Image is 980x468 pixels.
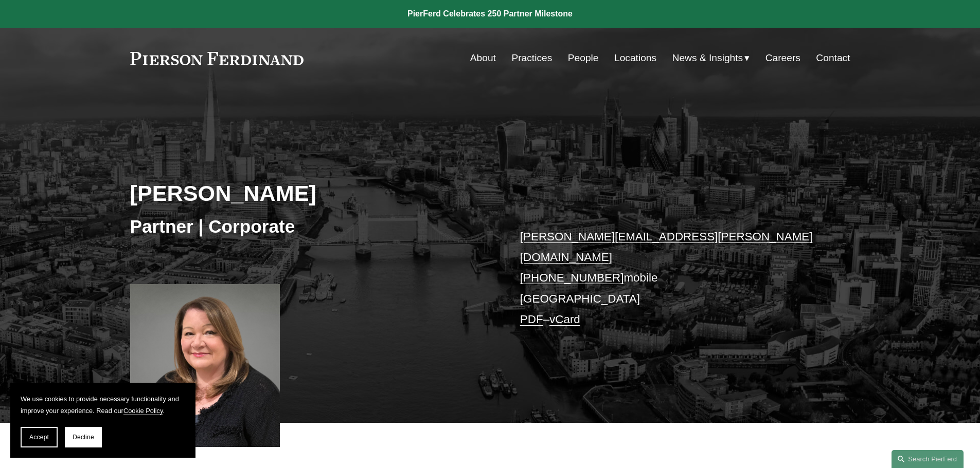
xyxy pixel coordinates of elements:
[614,48,656,68] a: Locations
[130,215,490,238] h3: Partner | Corporate
[568,48,599,68] a: People
[672,49,743,67] span: News & Insights
[511,48,552,68] a: Practices
[520,271,624,284] a: [PHONE_NUMBER]
[10,383,195,458] section: Cookie banner
[892,450,964,468] a: Search this site
[672,48,750,68] a: folder dropdown
[123,407,163,415] a: Cookie Policy
[21,427,58,447] button: Accept
[520,227,820,330] p: mobile [GEOGRAPHIC_DATA] –
[470,48,496,68] a: About
[765,48,800,68] a: Careers
[21,393,185,417] p: We use cookies to provide necessary functionality and improve your experience. Read our .
[73,434,94,441] span: Decline
[549,313,580,326] a: vCard
[65,427,102,447] button: Decline
[520,230,813,264] a: [PERSON_NAME][EMAIL_ADDRESS][PERSON_NAME][DOMAIN_NAME]
[29,434,49,441] span: Accept
[520,313,543,326] a: PDF
[130,180,490,207] h2: [PERSON_NAME]
[816,48,850,68] a: Contact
